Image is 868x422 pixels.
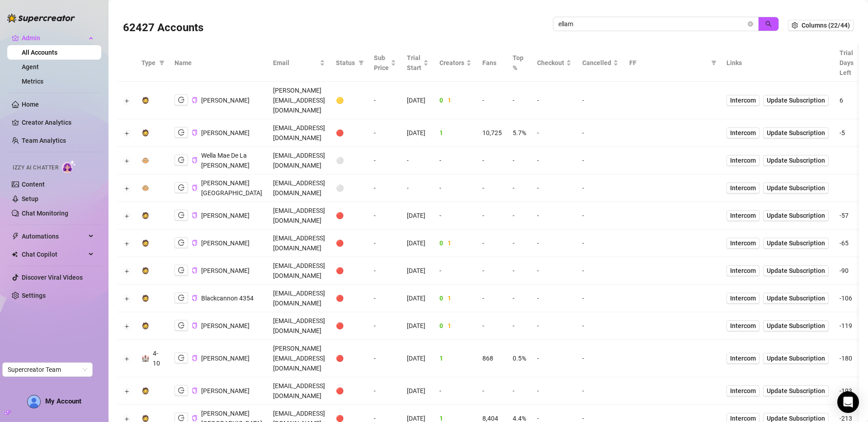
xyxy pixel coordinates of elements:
[268,257,330,285] td: [EMAIL_ADDRESS][DOMAIN_NAME]
[142,211,149,220] div: 🧔
[726,320,759,331] a: Intercom
[507,174,532,202] td: -
[434,202,477,230] td: -
[368,202,401,230] td: -
[767,157,825,164] span: Update Subscription
[730,321,756,331] span: Intercom
[178,157,184,163] span: logout
[730,211,756,220] span: Intercom
[178,295,184,301] span: logout
[763,183,829,193] button: Update Subscription
[22,101,39,108] a: Home
[767,322,825,329] span: Update Subscription
[448,322,451,329] span: 1
[192,240,198,246] span: copy
[767,267,825,274] span: Update Subscription
[763,238,829,249] button: Update Subscription
[268,312,330,340] td: [EMAIL_ADDRESS][DOMAIN_NAME]
[767,295,825,302] span: Update Subscription
[192,157,198,163] span: copy
[192,157,198,164] button: Copy Account UID
[834,285,859,312] td: -106
[123,267,131,275] button: Expand row
[711,60,717,66] span: filter
[767,239,825,247] span: Update Subscription
[763,210,829,221] button: Update Subscription
[834,44,859,82] th: Trial Days Left
[268,119,330,147] td: [EMAIL_ADDRESS][DOMAIN_NAME]
[368,147,401,174] td: -
[175,182,188,193] button: logout
[359,60,364,66] span: filter
[448,239,451,247] span: 1
[439,355,443,362] span: 1
[192,212,198,218] span: copy
[192,185,198,191] span: copy
[192,295,198,301] span: copy
[765,21,772,27] span: search
[12,34,19,42] span: crown
[507,202,532,230] td: -
[336,355,344,362] span: 🔴
[192,130,198,136] span: copy
[726,127,759,138] a: Intercom
[577,230,624,257] td: -
[273,58,318,68] span: Email
[834,230,859,257] td: -65
[336,295,344,302] span: 🔴
[192,415,198,422] button: Copy Account UID
[22,49,57,56] a: All Accounts
[175,320,188,331] button: logout
[482,355,493,362] span: 868
[192,322,198,329] button: Copy Account UID
[477,377,507,405] td: -
[763,155,829,166] button: Update Subscription
[730,128,756,138] span: Intercom
[268,202,330,230] td: [EMAIL_ADDRESS][DOMAIN_NAME]
[169,44,268,82] th: Name
[268,230,330,257] td: [EMAIL_ADDRESS][DOMAIN_NAME]
[192,388,198,394] span: copy
[336,184,344,192] span: ⚪
[336,267,344,274] span: 🔴
[767,184,825,192] span: Update Subscription
[726,155,759,166] a: Intercom
[730,353,756,363] span: Intercom
[268,285,330,312] td: [EMAIL_ADDRESS][DOMAIN_NAME]
[192,295,198,301] button: Copy Account UID
[439,239,443,247] span: 0
[834,312,859,340] td: -119
[477,147,507,174] td: -
[22,274,83,281] a: Discover Viral Videos
[123,97,131,104] button: Expand row
[709,56,718,70] span: filter
[13,164,58,172] span: Izzy AI Chatter
[368,82,401,119] td: -
[726,238,759,249] a: Intercom
[401,340,434,377] td: [DATE]
[434,174,477,202] td: -
[142,386,149,396] div: 🧔
[577,119,624,147] td: -
[336,322,344,329] span: 🔴
[767,97,825,104] span: Update Subscription
[532,340,577,377] td: -
[763,127,829,138] button: Update Subscription
[268,147,330,174] td: [EMAIL_ADDRESS][DOMAIN_NAME]
[192,239,198,246] button: Copy Account UID
[834,340,859,377] td: -180
[434,257,477,285] td: -
[477,285,507,312] td: -
[153,348,164,368] div: 4-10
[507,230,532,257] td: -
[201,355,250,362] span: [PERSON_NAME]
[175,127,188,138] button: logout
[532,230,577,257] td: -
[178,212,184,218] span: logout
[532,285,577,312] td: -
[142,128,149,138] div: 🧔
[834,82,859,119] td: 6
[532,44,577,82] th: Checkout
[175,292,188,303] button: logout
[802,22,850,29] span: Columns (22/44)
